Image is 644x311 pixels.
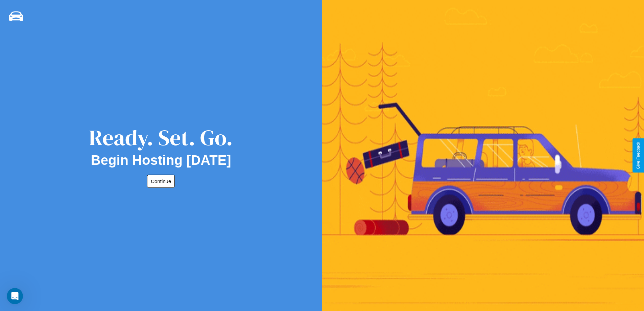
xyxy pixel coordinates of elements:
[89,123,233,153] div: Ready. Set. Go.
[91,153,231,168] h2: Begin Hosting [DATE]
[636,142,641,169] div: Give Feedback
[147,175,175,188] button: Continue
[7,288,23,304] iframe: Intercom live chat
